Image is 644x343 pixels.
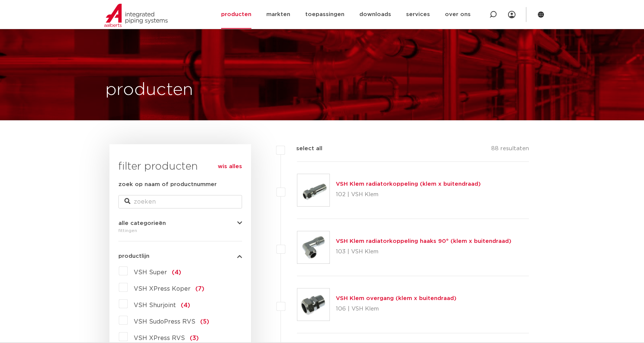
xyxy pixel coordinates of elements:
img: Thumbnail for VSH Klem overgang (klem x buitendraad) [297,288,329,321]
span: productlijn [118,253,149,259]
span: (7) [195,286,204,292]
label: zoek op naam of productnummer [118,180,217,189]
span: VSH Super [134,269,167,275]
img: Thumbnail for VSH Klem radiatorkoppeling haaks 90° (klem x buitendraad) [297,231,329,263]
p: 88 resultaten [491,144,529,156]
span: VSH Shurjoint [134,302,176,308]
img: Thumbnail for VSH Klem radiatorkoppeling (klem x buitendraad) [297,174,329,206]
p: 106 | VSH Klem [336,303,456,315]
span: alle categorieën [118,220,166,226]
input: zoeken [118,195,242,208]
label: select all [285,144,322,153]
a: VSH Klem radiatorkoppeling (klem x buitendraad) [336,181,481,187]
span: VSH SudoPress RVS [134,319,195,325]
span: (4) [172,269,181,275]
p: 103 | VSH Klem [336,246,511,258]
span: VSH XPress RVS [134,335,185,341]
h3: filter producten [118,159,242,174]
span: (3) [190,335,199,341]
button: productlijn [118,253,242,259]
span: (5) [200,319,209,325]
a: VSH Klem radiatorkoppeling haaks 90° (klem x buitendraad) [336,238,511,244]
p: 102 | VSH Klem [336,189,481,201]
span: VSH XPress Koper [134,286,191,292]
a: wis alles [218,162,242,171]
h1: producten [105,78,193,102]
div: fittingen [118,226,242,235]
span: (4) [181,302,190,308]
a: VSH Klem overgang (klem x buitendraad) [336,296,456,301]
button: alle categorieën [118,220,242,226]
